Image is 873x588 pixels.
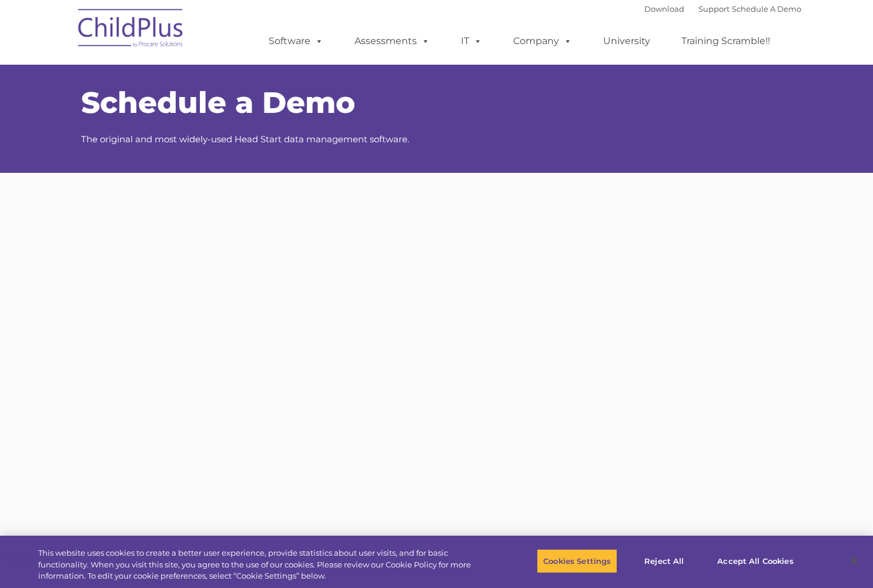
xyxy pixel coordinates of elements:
font: | [644,4,801,14]
div: This website uses cookies to create a better user experience, provide statistics about user visit... [38,547,480,582]
a: Software [257,29,335,53]
span: The original and most widely-used Head Start data management software. [81,133,409,145]
img: ChildPlus by Procare Solutions [72,1,190,59]
a: Schedule A Demo [732,4,801,14]
a: Assessments [343,29,441,53]
a: Training Scramble!! [670,29,782,53]
a: Company [501,29,584,53]
button: Close [841,548,867,574]
a: Download [644,4,684,14]
a: IT [449,29,494,53]
button: Cookies Settings [537,549,617,573]
a: Support [698,4,730,14]
span: Schedule a Demo [81,85,355,121]
button: Accept All Cookies [711,549,800,573]
iframe: Form 0 [81,173,792,261]
button: Reject All [627,549,701,573]
a: University [591,29,662,53]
